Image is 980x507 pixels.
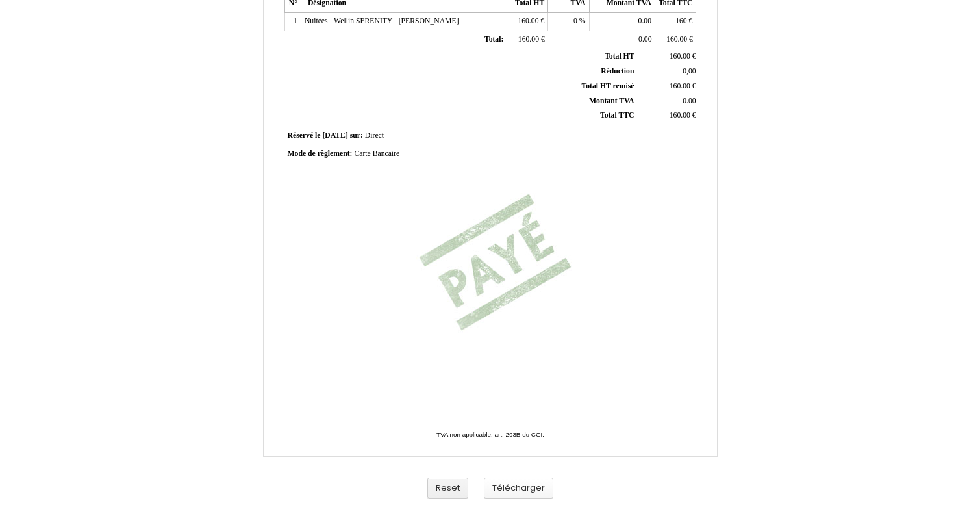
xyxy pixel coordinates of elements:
[600,111,634,120] span: Total TTC
[581,82,634,90] span: Total HT remisé
[518,17,538,25] span: 160.00
[284,13,301,31] td: 1
[670,52,690,60] span: 160.00
[365,131,384,140] span: Direct
[507,13,547,31] td: €
[636,79,698,94] td: €
[354,149,399,158] span: Carte Bancaire
[484,478,553,499] button: Télécharger
[683,97,696,105] span: 0.00
[638,35,651,44] span: 0.00
[573,17,577,25] span: 0
[427,478,468,499] button: Reset
[605,52,634,60] span: Total HT
[322,131,347,140] span: [DATE]
[670,111,690,120] span: 160.00
[589,97,634,105] span: Montant TVA
[305,17,459,25] span: Nuitées - Wellin SERENITY - [PERSON_NAME]
[636,109,698,123] td: €
[636,49,698,64] td: €
[484,35,503,44] span: Total:
[638,17,651,25] span: 0.00
[670,82,690,90] span: 160.00
[350,131,363,140] span: sur:
[683,67,696,75] span: 0,00
[655,13,696,31] td: €
[507,31,547,49] td: €
[675,17,687,25] span: 160
[489,424,491,431] span: -
[925,448,970,497] iframe: Chat
[666,35,687,44] span: 160.00
[601,67,634,75] span: Réduction
[436,431,544,438] span: TVA non applicable, art. 293B du CGI.
[288,131,321,140] span: Réservé le
[548,13,589,31] td: %
[288,149,353,158] span: Mode de règlement:
[655,31,696,49] td: €
[518,35,539,44] span: 160.00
